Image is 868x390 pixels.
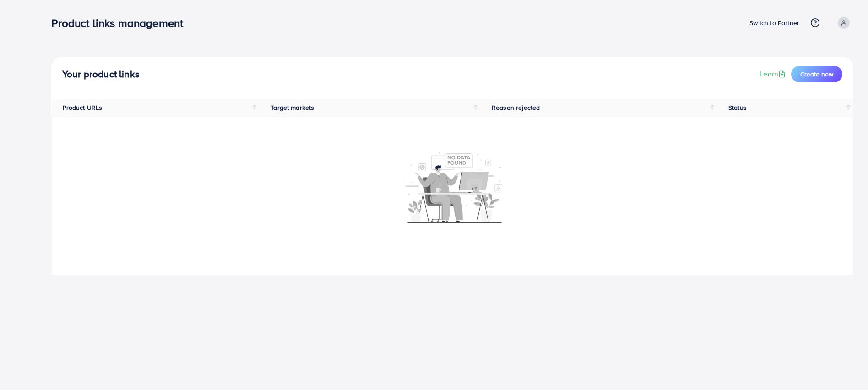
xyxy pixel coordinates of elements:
span: Target markets [271,103,314,112]
span: Status [728,103,747,112]
h4: Your product links [62,69,140,80]
img: No account [402,151,502,223]
span: Product URLs [63,103,103,112]
button: Create new [791,66,842,82]
span: Create new [800,70,833,79]
h3: Product links management [51,16,190,30]
a: Learn [759,69,787,79]
p: Switch to Partner [749,17,799,28]
span: Reason rejected [492,103,540,112]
